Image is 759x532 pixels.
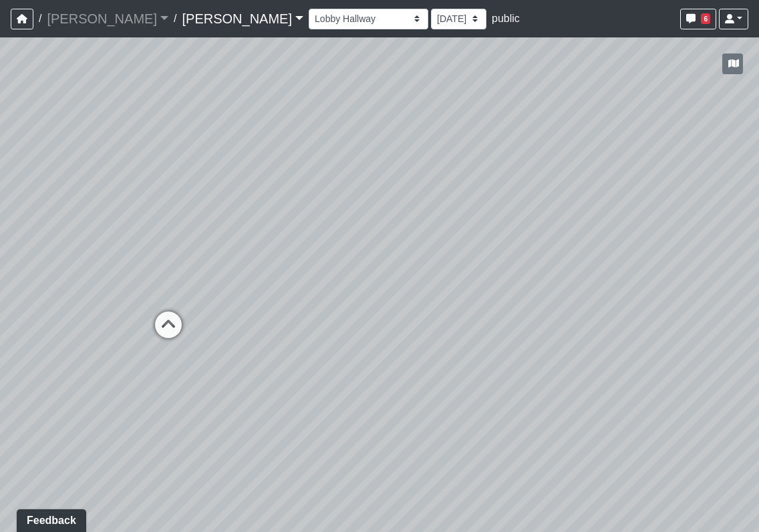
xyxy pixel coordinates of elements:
[680,9,716,29] button: 6
[47,5,168,32] a: [PERSON_NAME]
[33,5,47,32] span: /
[168,5,182,32] span: /
[182,5,303,32] a: [PERSON_NAME]
[701,13,710,24] span: 6
[492,13,520,24] span: public
[10,505,89,532] iframe: Ybug feedback widget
